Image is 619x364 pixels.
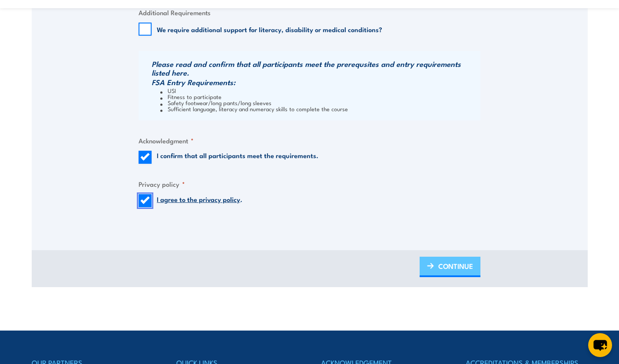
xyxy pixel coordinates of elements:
[157,25,382,33] label: We require additional support for literacy, disability or medical conditions?
[160,106,478,112] li: Sufficient language, literacy and numeracy skills to complete the course
[438,255,473,278] span: CONTINUE
[157,194,242,207] label: .
[160,99,478,106] li: Safety footwear/long pants/long sleeves
[139,179,185,189] legend: Privacy policy
[420,257,480,277] a: CONTINUE
[157,151,318,164] label: I confirm that all participants meet the requirements.
[157,194,240,204] a: I agree to the privacy policy
[152,78,478,86] h3: FSA Entry Requirements:
[160,93,478,99] li: Fitness to participate
[139,136,194,146] legend: Acknowledgment
[139,7,211,17] legend: Additional Requirements
[588,333,612,357] button: chat-button
[152,60,478,77] h3: Please read and confirm that all participants meet the prerequsites and entry requirements listed...
[160,87,478,93] li: USI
